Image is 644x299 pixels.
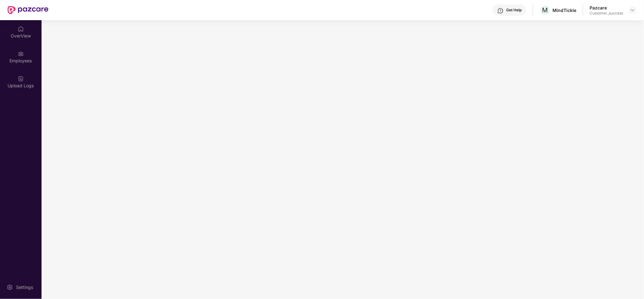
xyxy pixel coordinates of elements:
[497,8,504,14] img: svg+xml;base64,PHN2ZyBpZD0iSGVscC0zMngzMiIgeG1sbnM9Imh0dHA6Ly93d3cudzMub3JnLzIwMDAvc3ZnIiB3aWR0aD...
[506,8,522,13] div: Get Help
[542,6,548,14] span: M
[14,284,35,290] div: Settings
[590,11,623,16] div: Customer_success
[8,6,48,14] img: New Pazcare Logo
[630,8,635,13] img: svg+xml;base64,PHN2ZyBpZD0iRHJvcGRvd24tMzJ4MzIiIHhtbG5zPSJodHRwOi8vd3d3LnczLm9yZy8yMDAwL3N2ZyIgd2...
[590,5,623,11] div: Pazcare
[18,76,24,82] img: svg+xml;base64,PHN2ZyBpZD0iVXBsb2FkX0xvZ3MiIGRhdGEtbmFtZT0iVXBsb2FkIExvZ3MiIHhtbG5zPSJodHRwOi8vd3...
[7,284,13,290] img: svg+xml;base64,PHN2ZyBpZD0iU2V0dGluZy0yMHgyMCIgeG1sbnM9Imh0dHA6Ly93d3cudzMub3JnLzIwMDAvc3ZnIiB3aW...
[18,26,24,32] img: svg+xml;base64,PHN2ZyBpZD0iSG9tZSIgeG1sbnM9Imh0dHA6Ly93d3cudzMub3JnLzIwMDAvc3ZnIiB3aWR0aD0iMjAiIG...
[18,51,24,57] img: svg+xml;base64,PHN2ZyBpZD0iRW1wbG95ZWVzIiB4bWxucz0iaHR0cDovL3d3dy53My5vcmcvMjAwMC9zdmciIHdpZHRoPS...
[552,7,576,13] div: MindTickle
